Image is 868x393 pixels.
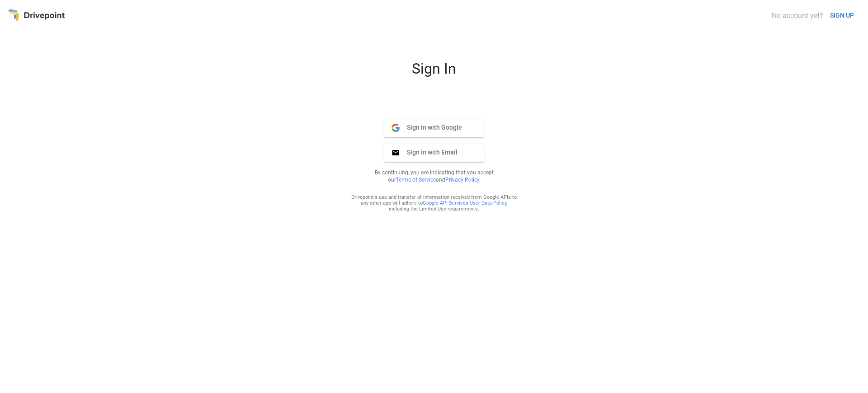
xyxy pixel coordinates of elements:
div: Drivepoint's use and transfer of information received from Google APIs to any other app will adhe... [351,194,517,212]
button: Sign in with Google [384,119,484,137]
button: Sign in with Email [384,144,484,162]
button: SIGN UP [826,7,858,24]
div: No account yet? [772,11,823,20]
span: Sign in with Google [400,123,462,131]
div: Sign In [325,60,542,84]
a: Terms of Service [396,177,436,183]
p: By continuing, you are indicating that you accept our and . [363,169,505,183]
a: Privacy Policy [445,177,479,183]
span: Sign in with Email [400,148,458,156]
a: Google API Services User Data Policy [423,200,506,206]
